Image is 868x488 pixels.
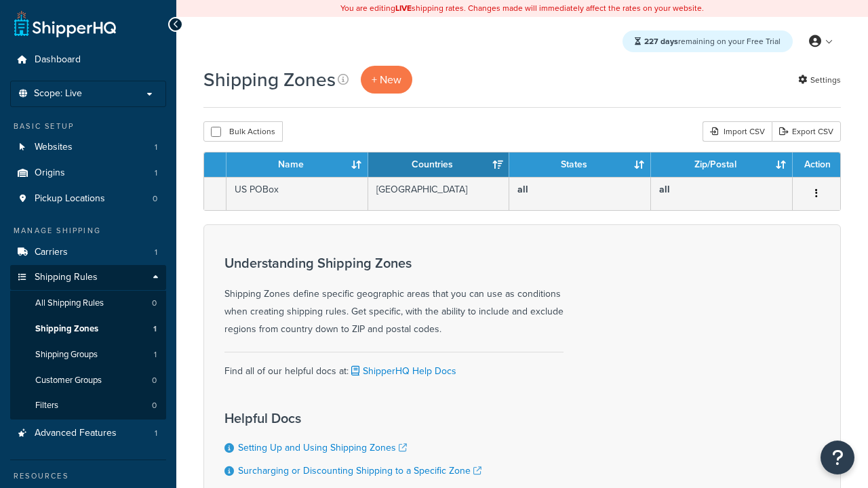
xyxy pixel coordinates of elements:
[224,256,564,270] h3: Understanding Shipping Zones
[10,186,166,211] li: Pickup Locations
[10,317,166,342] li: Shipping Zones
[644,35,678,47] strong: 227 days
[10,342,166,367] li: Shipping Groups
[10,393,166,418] a: Filters 0
[238,464,481,478] a: Surcharging or Discounting Shipping to a Specific Zone
[152,375,157,386] span: 0
[224,411,481,426] h3: Helpful Docs
[154,349,157,361] span: 1
[10,393,166,418] li: Filters
[395,2,412,14] b: LIVE
[10,342,166,367] a: Shipping Groups 1
[35,247,68,258] span: Carriers
[10,265,166,290] a: Shipping Rules
[226,152,368,177] th: Name: activate to sort column ascending
[224,352,564,380] div: Find all of our helpful docs at:
[10,240,166,265] li: Carriers
[34,88,82,100] span: Scope: Live
[203,121,283,142] button: Bulk Actions
[10,161,166,186] a: Origins 1
[152,298,157,309] span: 0
[10,265,166,420] li: Shipping Rules
[153,323,157,335] span: 1
[10,368,166,393] li: Customer Groups
[10,470,166,482] div: Resources
[155,167,157,179] span: 1
[203,66,336,93] h1: Shipping Zones
[772,121,841,142] a: Export CSV
[10,135,166,160] li: Websites
[35,428,117,439] span: Advanced Features
[35,54,81,66] span: Dashboard
[14,10,116,37] a: ShipperHQ Home
[793,152,840,177] th: Action
[35,298,104,309] span: All Shipping Rules
[35,142,73,153] span: Websites
[10,421,166,446] a: Advanced Features 1
[10,47,166,73] a: Dashboard
[224,256,564,338] div: Shipping Zones define specific geographic areas that you can use as conditions when creating ship...
[152,400,157,411] span: 0
[10,135,166,160] a: Websites 1
[35,349,98,361] span: Shipping Groups
[651,152,793,177] th: Zip/Postal: activate to sort column ascending
[517,182,528,197] b: all
[10,368,166,393] a: Customer Groups 0
[10,291,166,316] li: All Shipping Rules
[623,30,793,52] div: remaining on your Free Trial
[35,193,105,205] span: Pickup Locations
[368,152,510,177] th: Countries: activate to sort column ascending
[10,121,166,132] div: Basic Setup
[798,70,841,89] a: Settings
[35,167,65,179] span: Origins
[10,317,166,342] a: Shipping Zones 1
[368,177,510,210] td: [GEOGRAPHIC_DATA]
[10,291,166,316] a: All Shipping Rules 0
[35,272,98,283] span: Shipping Rules
[659,182,670,197] b: all
[10,240,166,265] a: Carriers 1
[372,72,401,87] span: + New
[35,375,102,386] span: Customer Groups
[361,66,412,94] a: + New
[155,247,157,258] span: 1
[10,186,166,211] a: Pickup Locations 0
[509,152,651,177] th: States: activate to sort column ascending
[35,400,58,411] span: Filters
[703,121,772,142] div: Import CSV
[238,441,407,455] a: Setting Up and Using Shipping Zones
[35,323,98,335] span: Shipping Zones
[821,441,854,474] button: Open Resource Center
[10,421,166,446] li: Advanced Features
[155,428,157,439] span: 1
[226,177,368,210] td: US POBox
[10,161,166,186] li: Origins
[349,364,456,378] a: ShipperHQ Help Docs
[10,225,166,237] div: Manage Shipping
[155,142,157,153] span: 1
[153,193,157,205] span: 0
